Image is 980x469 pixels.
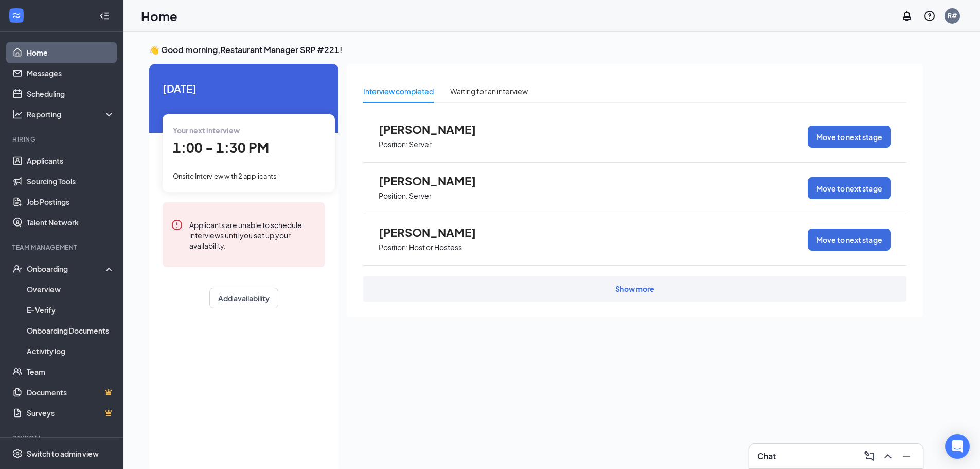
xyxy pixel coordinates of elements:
[882,450,894,462] svg: ChevronUp
[900,450,913,462] svg: Minimize
[209,288,278,308] button: Add availability
[615,284,654,294] div: Show more
[808,229,891,251] button: Move to next stage
[173,172,277,180] span: Onsite Interview with 2 applicants
[379,123,492,136] span: [PERSON_NAME]
[27,83,115,104] a: Scheduling
[863,450,876,462] svg: ComposeMessage
[27,150,115,171] a: Applicants
[173,139,269,156] span: 1:00 - 1:30 PM
[189,219,317,251] div: Applicants are unable to schedule interviews until you set up your availability.
[948,11,957,20] div: R#
[379,191,408,201] p: Position:
[363,85,434,97] div: Interview completed
[379,225,492,239] span: [PERSON_NAME]
[27,300,115,320] a: E-Verify
[27,109,115,119] div: Reporting
[27,448,99,459] div: Switch to admin view
[379,242,408,252] p: Position:
[27,192,115,212] a: Job Postings
[409,191,432,201] p: Server
[27,279,115,300] a: Overview
[27,320,115,341] a: Onboarding Documents
[880,448,896,464] button: ChevronUp
[409,140,432,149] p: Server
[861,448,878,464] button: ComposeMessage
[163,80,325,96] span: [DATE]
[27,341,115,361] a: Activity log
[27,264,106,274] div: Onboarding
[27,171,115,192] a: Sourcing Tools
[27,42,115,63] a: Home
[808,126,891,148] button: Move to next stage
[945,434,970,459] div: Open Intercom Messenger
[901,10,913,22] svg: Notifications
[409,242,462,252] p: Host or Hostess
[171,219,183,231] svg: Error
[808,177,891,199] button: Move to next stage
[379,174,492,187] span: [PERSON_NAME]
[379,140,408,149] p: Position:
[923,10,936,22] svg: QuestionInfo
[27,361,115,382] a: Team
[12,243,113,252] div: Team Management
[99,11,110,21] svg: Collapse
[141,7,177,25] h1: Home
[12,135,113,144] div: Hiring
[757,450,776,462] h3: Chat
[27,403,115,423] a: SurveysCrown
[450,85,528,97] div: Waiting for an interview
[27,63,115,83] a: Messages
[12,433,113,442] div: Payroll
[27,212,115,233] a: Talent Network
[27,382,115,403] a: DocumentsCrown
[149,44,923,56] h3: 👋 Good morning, Restaurant Manager SRP #221 !
[173,126,240,135] span: Your next interview
[12,264,23,274] svg: UserCheck
[12,448,23,459] svg: Settings
[898,448,915,464] button: Minimize
[12,109,23,119] svg: Analysis
[11,10,22,21] svg: WorkstreamLogo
